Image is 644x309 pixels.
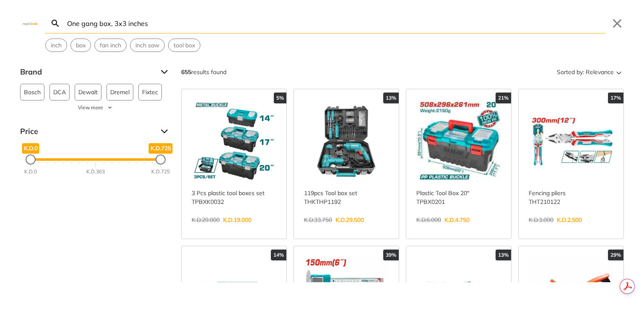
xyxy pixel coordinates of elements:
button: Select suggestion: inch saw [130,39,164,51]
button: Close [610,17,624,30]
div: 21% [496,93,511,103]
div: Maximum Price [156,154,166,165]
span: inch [51,41,62,50]
div: K.D.0 [24,168,37,175]
span: Bosch [24,84,41,100]
button: Select suggestion: inch [46,39,67,51]
div: 5% [274,93,286,103]
div: K.D.363 [86,168,105,175]
span: DCA [53,84,66,100]
img: Close [20,21,40,25]
div: K.D.725 [151,168,170,175]
div: results found [181,65,226,79]
button: View more [20,104,171,111]
button: Select suggestion: tool box [169,39,200,51]
button: Bosch [20,84,44,100]
div: Suggestion: tool box [168,39,200,52]
span: Relevance [586,65,614,79]
span: View more [78,104,103,111]
input: Search… [65,13,605,33]
span: Brand [20,65,154,79]
div: Suggestion: inch saw [130,39,165,52]
span: Dremel [110,84,130,100]
button: Sorted by:Relevance Sort [555,65,624,79]
div: 13% [383,93,399,103]
div: 17% [608,93,623,103]
div: Minimum Price [26,154,36,165]
button: Select suggestion: box [71,39,91,51]
span: Dewalt [78,84,98,100]
div: 14% [271,250,286,260]
span: Price [20,125,154,138]
div: Suggestion: inch [45,39,67,52]
svg: Search [50,18,60,28]
span: Fixtec [142,84,158,100]
div: Suggestion: box [70,39,91,52]
button: Dewalt [75,84,101,100]
button: DCA [49,84,70,100]
div: Suggestion: fan inch [94,39,127,52]
span: fan inch [100,41,121,50]
div: 39% [383,250,399,260]
button: Fixtec [138,84,162,100]
svg: Sort [614,67,624,77]
span: box [76,41,86,50]
span: inch saw [135,41,159,50]
strong: 655 [181,68,191,76]
button: Dremel [106,84,133,100]
div: 13% [496,250,511,260]
button: Select suggestion: fan inch [95,39,126,51]
div: 29% [608,250,623,260]
span: tool box [174,41,195,50]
